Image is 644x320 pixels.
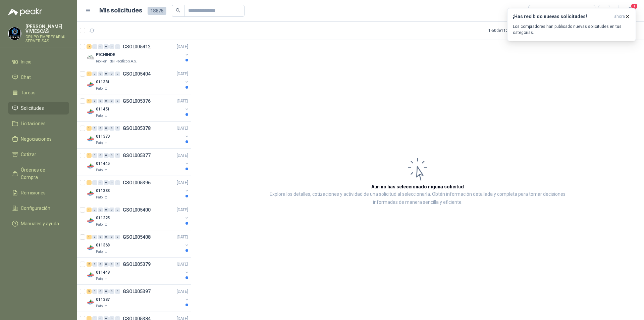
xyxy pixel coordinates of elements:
img: Company Logo [87,271,95,279]
div: 0 [109,126,114,131]
p: 011333 [96,188,110,194]
p: Patojito [96,304,107,309]
div: 2 [87,44,92,49]
div: 0 [104,208,109,212]
h1: Mis solicitudes [99,6,142,15]
button: 1 [624,5,636,17]
span: 1 [631,3,638,9]
span: ahora [614,14,625,19]
p: GSOL005404 [123,72,151,76]
div: 0 [115,126,120,131]
p: 011451 [96,106,110,112]
div: 0 [109,262,114,267]
div: 0 [92,235,97,239]
a: Configuración [8,202,69,215]
img: Company Logo [87,108,95,116]
div: 0 [98,72,103,76]
a: Solicitudes [8,102,69,115]
span: Negociaciones [21,135,52,143]
img: Company Logo [8,27,21,40]
p: GSOL005412 [123,44,151,49]
a: Chat [8,71,69,84]
div: 0 [104,126,109,131]
div: 3 [87,289,92,294]
p: Los compradores han publicado nuevas solicitudes en tus categorías. [513,24,630,36]
p: [DATE] [177,261,188,268]
img: Company Logo [87,81,95,89]
div: 0 [115,180,120,185]
span: 18875 [148,7,166,15]
div: 0 [92,99,97,103]
p: Patojito [96,168,107,173]
div: 0 [104,44,109,49]
div: 0 [115,235,120,239]
img: Company Logo [87,53,95,61]
p: GSOL005378 [123,126,151,131]
div: 1 [87,235,92,239]
img: Company Logo [87,244,95,252]
div: 1 [87,99,92,103]
div: 0 [115,72,120,76]
div: 0 [109,153,114,158]
a: Negociaciones [8,133,69,145]
a: 1 0 0 0 0 0 GSOL005378[DATE] Company Logo011370Patojito [87,124,190,146]
div: 0 [109,72,114,76]
p: 011370 [96,133,110,140]
div: 0 [115,289,120,294]
div: 0 [98,99,103,103]
a: Cotizar [8,148,69,161]
p: Patojito [96,222,107,227]
img: Company Logo [87,162,95,170]
span: Remisiones [21,189,46,196]
a: 1 0 0 0 0 0 GSOL005376[DATE] Company Logo011451Patojito [87,97,190,119]
a: Tareas [8,86,69,99]
span: Configuración [21,204,50,212]
div: 0 [98,153,103,158]
div: 0 [92,44,97,49]
p: Patojito [96,140,107,146]
div: Todas [533,7,547,14]
p: 011387 [96,296,110,303]
div: 0 [104,180,109,185]
p: Patojito [96,249,107,255]
p: GSOL005379 [123,262,151,267]
div: 0 [109,44,114,49]
p: GSOL005377 [123,153,151,158]
p: Explora los detalles, cotizaciones y actividad de una solicitud al seleccionarla. Obtén informaci... [258,190,577,207]
div: 0 [104,153,109,158]
span: Chat [21,74,31,81]
span: Cotizar [21,151,36,158]
div: 0 [109,99,114,103]
p: 011448 [96,269,110,276]
div: 0 [109,180,114,185]
div: 0 [92,208,97,212]
span: Licitaciones [21,120,46,127]
span: Inicio [21,58,32,65]
p: [DATE] [177,288,188,295]
span: Solicitudes [21,104,44,112]
span: Manuales y ayuda [21,220,59,227]
div: 0 [98,126,103,131]
span: Tareas [21,89,36,96]
p: PICHINDE [96,52,115,58]
div: 0 [115,99,120,103]
img: Company Logo [87,189,95,197]
div: 0 [92,153,97,158]
p: Patojito [96,86,107,91]
img: Logo peakr [8,8,42,16]
div: 0 [104,289,109,294]
a: Manuales y ayuda [8,217,69,230]
a: 1 0 0 0 0 0 GSOL005400[DATE] Company Logo011225Patojito [87,206,190,227]
p: GSOL005397 [123,289,151,294]
div: 0 [104,99,109,103]
a: 1 0 0 0 0 0 GSOL005408[DATE] Company Logo011368Patojito [87,233,190,255]
a: 2 0 0 0 0 0 GSOL005412[DATE] Company LogoPICHINDERio Fertil del Pacífico S.A.S. [87,43,190,64]
p: Rio Fertil del Pacífico S.A.S. [96,59,137,64]
div: 1 - 50 de 11202 [488,25,534,36]
img: Company Logo [87,217,95,225]
div: 0 [92,126,97,131]
a: Órdenes de Compra [8,164,69,184]
p: [DATE] [177,234,188,240]
p: Patojito [96,195,107,200]
div: 0 [98,44,103,49]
